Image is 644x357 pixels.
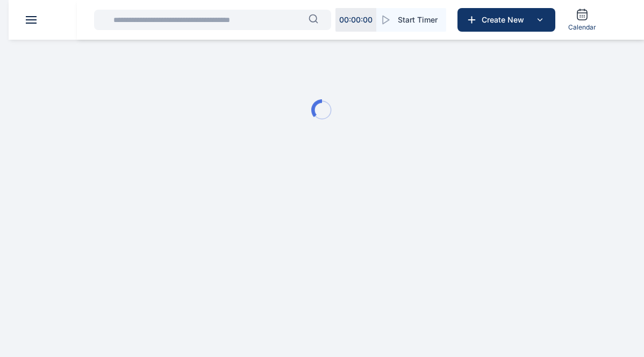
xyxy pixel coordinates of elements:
p: 00 : 00 : 00 [339,14,373,25]
span: Create New [477,14,533,25]
span: Calendar [568,23,596,32]
button: Start Timer [376,8,446,32]
button: Create New [457,8,555,32]
span: Start Timer [398,14,438,25]
a: Calendar [564,4,600,36]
